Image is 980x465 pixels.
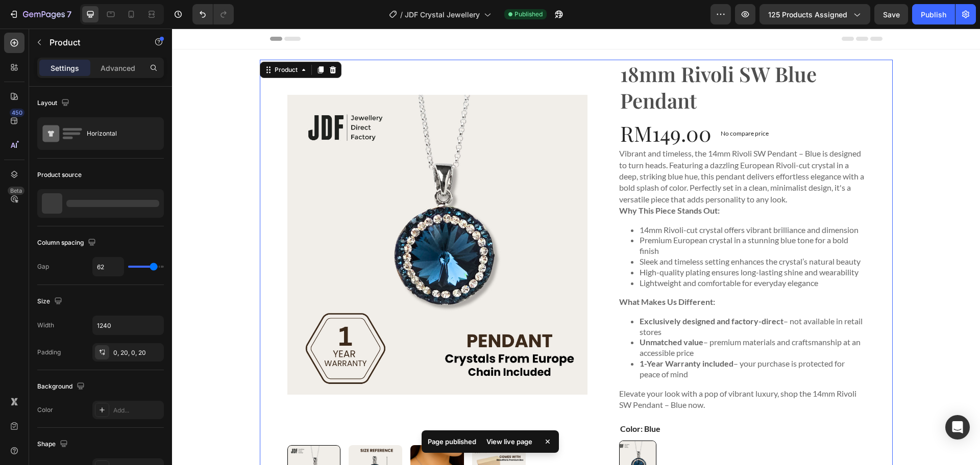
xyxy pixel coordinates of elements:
[8,187,24,195] div: Beta
[468,288,611,297] strong: Exclusively designed and factory-direct
[428,436,476,447] p: Page published
[400,9,403,20] span: /
[874,4,908,24] button: Save
[945,415,970,440] div: Open Intercom Messenger
[113,406,161,415] div: Add...
[921,9,946,20] div: Publish
[468,228,693,239] li: Sleek and timeless setting enhances the crystal’s natural beauty
[93,257,124,276] input: Auto
[480,434,538,449] div: View live page
[37,437,70,451] div: Shape
[514,10,543,19] span: Published
[50,36,136,48] p: Product
[67,8,71,20] p: 7
[93,316,163,334] input: Auto
[883,10,900,19] span: Save
[468,330,561,340] strong: 1-Year Warranty included
[37,295,64,308] div: Size
[10,109,24,117] div: 450
[468,288,693,309] li: – not available in retail stores
[447,360,684,381] p: Elevate your look with a pop of vibrant luxury, shop the 14mm Rivoli SW Pendant – Blue now.
[468,308,693,330] li: – premium materials and craftsmanship at an accessible price
[101,63,135,73] p: Advanced
[37,170,82,179] div: Product source
[447,268,543,278] strong: What Makes Us Different:
[468,330,693,351] li: – your purchase is protected for peace of mind
[447,90,541,119] div: RM149.00
[4,4,76,24] button: 7
[468,196,693,207] li: 14mm Rivoli-cut crystal offers vibrant brilliance and dimension
[447,177,548,187] strong: Why This Piece Stands Out:
[447,394,489,407] legend: Color: Blue
[768,9,847,20] span: 125 products assigned
[759,4,870,24] button: 125 products assigned
[87,122,149,145] div: Horizontal
[192,4,234,24] div: Undo/Redo
[468,206,693,228] li: Premium European crystal in a stunning blue tone for a bold finish
[468,308,531,318] strong: Unmatched value
[447,120,692,175] p: Vibrant and timeless, the 14mm Rivoli SW Pendant – Blue is designed to turn heads. Featuring a da...
[549,102,597,108] p: No compare price
[172,29,980,465] iframe: Design area
[37,96,71,110] div: Layout
[405,9,480,20] span: JDF Crystal Jewellery
[37,321,54,330] div: Width
[468,249,693,260] li: Lightweight and comfortable for everyday elegance
[447,31,693,86] h1: 18mm Rivoli SW Blue Pendant
[37,348,61,357] div: Padding
[468,239,693,249] li: High-quality plating ensures long-lasting shine and wearability
[37,405,53,415] div: Color
[51,63,79,73] p: Settings
[37,236,98,250] div: Column spacing
[101,37,128,46] div: Product
[912,4,955,24] button: Publish
[37,262,49,271] div: Gap
[37,380,87,394] div: Background
[113,348,161,357] div: 0, 20, 0, 20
